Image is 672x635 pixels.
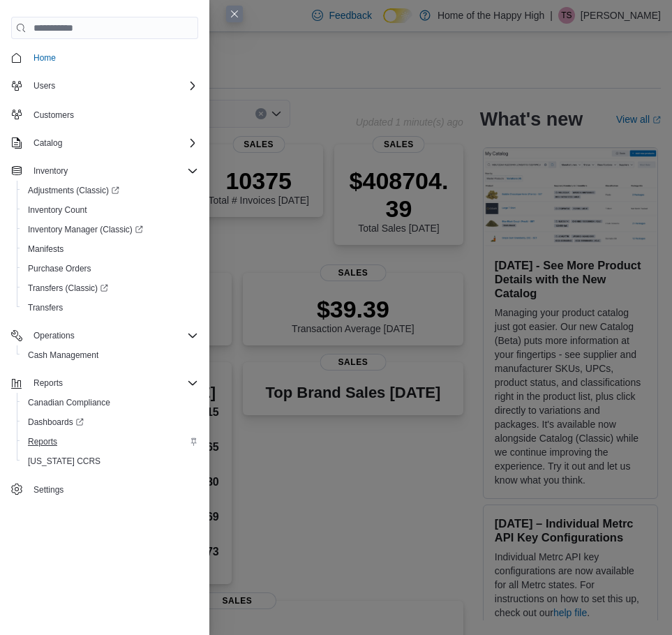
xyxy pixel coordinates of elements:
a: Purchase Orders [22,260,97,277]
button: Inventory [6,161,204,181]
a: Settings [28,481,69,498]
a: Dashboards [22,414,89,431]
span: Transfers [22,299,198,316]
button: Purchase Orders [17,259,204,278]
a: Transfers [22,299,68,316]
span: Customers [33,110,74,121]
span: Users [28,77,198,94]
span: Dashboards [28,417,84,428]
button: Catalog [28,135,68,151]
span: Cash Management [22,347,198,364]
a: Home [28,50,61,66]
span: Reports [33,378,63,389]
button: Manifests [17,239,204,259]
a: Canadian Compliance [22,394,116,411]
span: Reports [28,436,57,447]
span: Adjustments (Classic) [28,185,119,196]
a: Manifests [22,241,69,257]
span: Inventory Manager (Classic) [22,221,198,238]
a: Inventory Manager (Classic) [22,221,149,238]
span: Manifests [28,244,64,255]
span: Settings [28,481,198,498]
span: Manifests [22,241,198,257]
span: Settings [33,484,64,495]
span: Washington CCRS [22,453,198,470]
a: Adjustments (Classic) [22,182,125,199]
span: Reports [28,375,198,391]
span: Reports [22,433,198,450]
button: Cash Management [17,345,204,365]
span: Purchase Orders [28,263,91,274]
button: Catalog [6,133,204,153]
span: Operations [33,330,75,341]
span: Operations [28,327,198,344]
span: Inventory Manager (Classic) [28,224,143,235]
button: Operations [6,326,204,345]
button: Canadian Compliance [17,393,204,412]
span: Purchase Orders [22,260,198,277]
button: Home [6,47,204,68]
a: Cash Management [22,347,104,364]
span: [US_STATE] CCRS [28,456,100,467]
button: Inventory [28,163,73,179]
button: Reports [28,375,68,391]
button: Reports [17,432,204,451]
a: Inventory Count [22,202,93,218]
span: Transfers (Classic) [22,280,198,297]
span: Home [33,52,56,63]
button: Users [28,77,61,94]
span: Transfers [28,302,63,313]
span: Catalog [28,135,198,151]
span: Users [33,80,55,91]
button: Users [6,76,204,96]
span: Inventory Count [22,202,198,218]
button: Operations [28,327,80,344]
a: Transfers (Classic) [22,280,114,297]
span: Inventory [33,165,68,177]
a: Dashboards [17,412,204,432]
a: [US_STATE] CCRS [22,453,106,470]
a: Reports [22,433,63,450]
button: Close this dialog [226,6,243,22]
span: Canadian Compliance [28,397,110,408]
span: Canadian Compliance [22,394,198,411]
a: Adjustments (Classic) [17,181,204,200]
span: Inventory Count [28,204,87,216]
span: Cash Management [28,350,98,361]
button: Transfers [17,298,204,317]
button: Settings [6,479,204,500]
span: Dashboards [22,414,198,431]
nav: Complex example [11,42,198,502]
span: Home [28,49,198,66]
span: Adjustments (Classic) [22,182,198,199]
a: Inventory Manager (Classic) [17,220,204,239]
button: Inventory Count [17,200,204,220]
button: Reports [6,373,204,393]
span: Customers [28,105,198,123]
a: Transfers (Classic) [17,278,204,298]
span: Inventory [28,163,198,179]
button: Customers [6,104,204,124]
span: Transfers (Classic) [28,283,108,294]
span: Catalog [33,137,62,149]
a: Customers [28,107,80,124]
button: [US_STATE] CCRS [17,451,204,471]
